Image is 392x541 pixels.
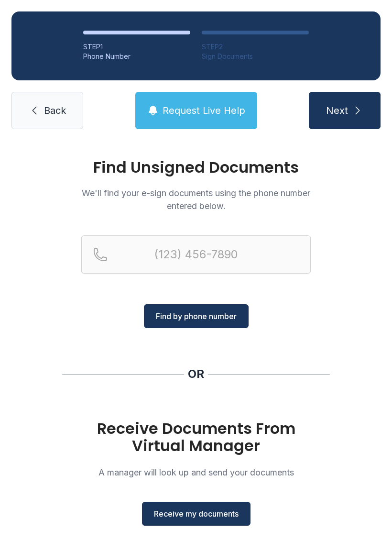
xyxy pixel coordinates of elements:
[83,42,190,52] div: STEP 1
[163,104,245,117] span: Request Live Help
[81,187,311,212] p: We'll find your e-sign documents using the phone number entered below.
[81,420,311,454] h1: Receive Documents From Virtual Manager
[202,52,309,61] div: Sign Documents
[156,310,237,322] span: Find by phone number
[81,235,311,274] input: Reservation phone number
[202,42,309,52] div: STEP 2
[81,160,311,175] h1: Find Unsigned Documents
[83,52,190,61] div: Phone Number
[44,104,66,117] span: Back
[188,366,204,382] div: OR
[81,466,311,479] p: A manager will look up and send your documents
[154,508,239,519] span: Receive my documents
[326,104,348,117] span: Next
